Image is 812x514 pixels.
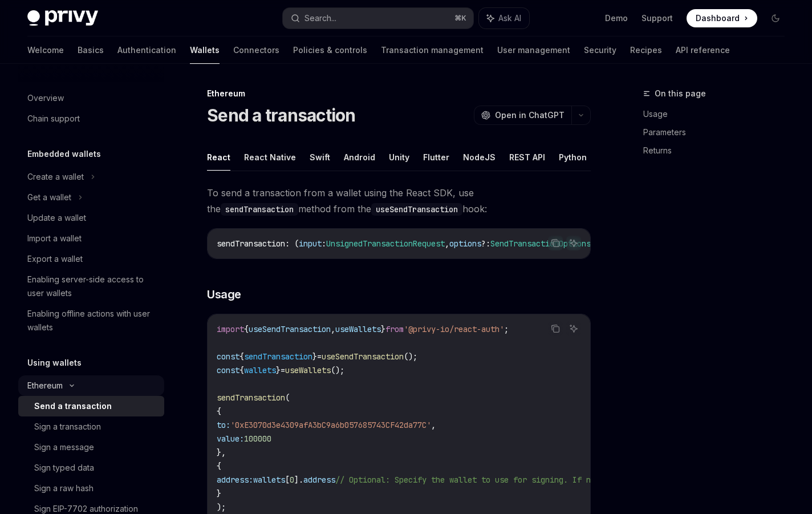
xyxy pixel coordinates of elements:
[294,475,303,485] span: ].
[423,144,449,171] button: Flutter
[431,420,436,430] span: ,
[445,238,449,249] span: ,
[481,238,490,249] span: ?:
[244,144,296,171] button: React Native
[34,481,94,495] div: Sign a raw hash
[584,37,616,64] a: Security
[605,13,628,24] a: Demo
[27,252,83,266] div: Export a wallet
[18,108,164,129] a: Chain support
[766,9,785,27] button: Toggle dark mode
[217,502,226,512] span: );
[276,365,281,375] span: }
[290,475,294,485] span: 0
[331,365,344,375] span: ();
[490,238,591,249] span: SendTransactionOptions
[548,321,563,336] button: Copy the contents from the code block
[18,458,164,478] a: Sign typed data
[497,37,570,64] a: User management
[18,303,164,338] a: Enabling offline actions with user wallets
[18,228,164,249] a: Import a wallet
[312,351,317,362] span: }
[285,238,299,249] span: : (
[335,324,381,334] span: useWallets
[27,379,63,392] div: Ethereum
[217,238,285,249] span: sendTransaction
[244,365,276,375] span: wallets
[283,8,473,29] button: Search...⌘K
[217,488,221,499] span: }
[548,236,563,250] button: Copy the contents from the code block
[117,37,176,64] a: Authentication
[34,461,94,475] div: Sign typed data
[233,37,279,64] a: Connectors
[27,37,64,64] a: Welcome
[303,475,335,485] span: address
[449,238,481,249] span: options
[18,396,164,416] a: Send a transaction
[696,13,740,24] span: Dashboard
[217,406,221,416] span: {
[239,351,244,362] span: {
[630,37,662,64] a: Recipes
[566,321,581,336] button: Ask AI
[389,144,409,171] button: Unity
[217,392,285,403] span: sendTransaction
[344,144,375,171] button: Android
[479,8,529,29] button: Ask AI
[18,269,164,303] a: Enabling server-side access to user wallets
[655,87,706,100] span: On this page
[18,478,164,499] a: Sign a raw hash
[27,273,157,300] div: Enabling server-side access to user wallets
[285,365,331,375] span: useWallets
[217,365,239,375] span: const
[217,324,244,334] span: import
[207,105,356,126] h1: Send a transaction
[642,13,673,24] a: Support
[310,144,330,171] button: Swift
[18,437,164,458] a: Sign a message
[27,307,157,334] div: Enabling offline actions with user wallets
[559,144,587,171] button: Python
[34,420,101,434] div: Sign a transaction
[293,37,367,64] a: Policies & controls
[217,420,230,430] span: to:
[78,37,104,64] a: Basics
[317,351,322,362] span: =
[244,324,249,334] span: {
[404,351,417,362] span: ();
[244,434,271,444] span: 100000
[474,106,571,125] button: Open in ChatGPT
[217,461,221,471] span: {
[498,13,521,24] span: Ask AI
[27,211,86,225] div: Update a wallet
[404,324,504,334] span: '@privy-io/react-auth'
[322,351,404,362] span: useSendTransaction
[463,144,496,171] button: NodeJS
[217,351,239,362] span: const
[27,112,80,126] div: Chain support
[566,236,581,250] button: Ask AI
[230,420,431,430] span: '0xE3070d3e4309afA3bC9a6b057685743CF42da77C'
[207,286,241,302] span: Usage
[643,141,794,160] a: Returns
[385,324,404,334] span: from
[643,105,794,123] a: Usage
[190,37,220,64] a: Wallets
[281,365,285,375] span: =
[381,37,484,64] a: Transaction management
[27,91,64,105] div: Overview
[244,351,312,362] span: sendTransaction
[495,110,565,121] span: Open in ChatGPT
[27,147,101,161] h5: Embedded wallets
[27,170,84,184] div: Create a wallet
[18,249,164,269] a: Export a wallet
[207,144,230,171] button: React
[304,11,336,25] div: Search...
[217,447,226,458] span: },
[509,144,545,171] button: REST API
[676,37,730,64] a: API reference
[643,123,794,141] a: Parameters
[299,238,322,249] span: input
[331,324,335,334] span: ,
